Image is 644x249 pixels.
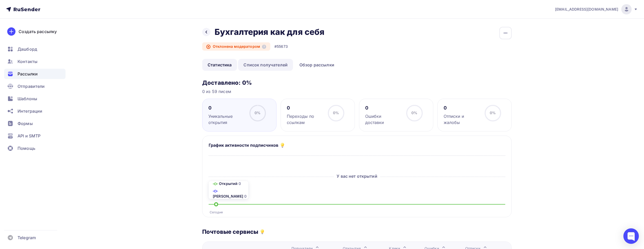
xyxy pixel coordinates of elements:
[214,202,218,206] img: Сегодня
[18,71,38,77] span: Рассылки
[4,118,66,129] a: Формы
[4,44,66,54] a: Дашборд
[255,111,260,115] span: 0%
[238,59,293,71] a: Список получателей
[18,46,37,52] span: Дашборд
[202,228,258,235] h3: Почтовые сервисы
[213,190,218,192] img: Кликов
[209,142,278,148] h5: График активности подписчиков
[210,210,223,214] span: Сегодня
[365,113,402,126] div: Ошибки доставки
[18,83,45,89] span: Отправители
[213,194,243,198] span: [PERSON_NAME]
[208,113,245,126] div: Уникальные открытия
[18,108,42,114] span: Интеграции
[18,120,33,127] span: Формы
[208,105,245,111] div: 0
[334,174,380,179] span: У вас нет открытий
[19,28,57,35] div: Создать рассылку
[294,59,340,71] a: Обзор рассылки
[18,235,36,241] span: Telegram
[287,105,323,111] div: 0
[555,4,638,14] a: [EMAIL_ADDRESS][DOMAIN_NAME]
[444,105,480,111] div: 0
[202,42,270,51] div: Отклонена модератором
[18,58,37,65] span: Контакты
[490,111,496,115] span: 0%
[18,133,40,139] span: API и SMTP
[444,113,480,126] div: Отписки и жалобы
[333,111,339,115] span: 0%
[239,181,241,186] span: 0
[202,79,512,86] h3: Доставлено: 0%
[18,96,37,102] span: Шаблоны
[287,113,323,126] div: Переходы по ссылкам
[213,183,218,185] img: Открытий
[4,56,66,67] a: Контакты
[202,59,237,71] a: Статистика
[555,7,618,12] span: [EMAIL_ADDRESS][DOMAIN_NAME]
[274,44,288,49] div: #55673
[411,111,417,115] span: 0%
[4,69,66,79] a: Рассылки
[219,181,238,186] span: Открытий
[244,194,247,198] span: 0
[215,27,324,37] h2: Бухгалтерия как для себя
[18,145,35,151] span: Помощь
[365,105,402,111] div: 0
[202,88,512,95] div: 0 из 59 писем
[4,81,66,91] a: Отправители
[4,94,66,104] a: Шаблоны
